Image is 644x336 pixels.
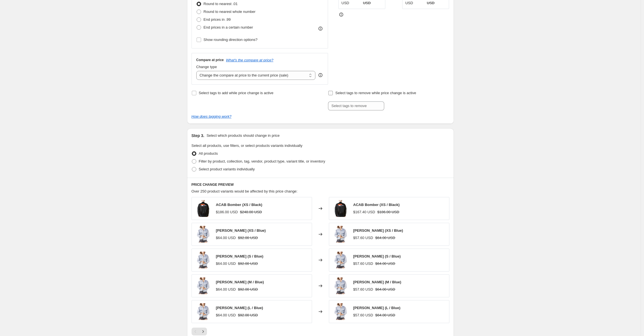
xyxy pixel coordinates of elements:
span: $57.60 USD [353,287,373,291]
span: Round to nearest .01 [204,2,238,6]
span: Select all products, use filters, or select products variants individually [192,143,302,148]
span: Show rounding direction options? [204,38,258,42]
span: [PERSON_NAME] (L / Blue) [216,306,263,310]
span: Change type [196,65,217,69]
span: $92.00 USD [238,261,258,266]
span: All products [199,151,218,156]
span: [PERSON_NAME] (M / Blue) [216,280,264,284]
img: UNIF_AIDAN_JACKET_2_80x.jpg [195,277,211,294]
img: UNIF_AIDAN_JACKET_2_80x.jpg [195,226,211,243]
span: ACAB Bomber (XS / Black) [216,203,262,207]
img: UNIF_AIDAN_JACKET_2_80x.jpg [195,303,211,320]
img: UNIF_AIDAN_JACKET_2_80x.jpg [332,252,349,268]
a: How does tagging work? [192,114,231,119]
div: help [318,72,323,78]
span: $64.00 USD [216,236,236,240]
span: End prices in .99 [204,17,231,22]
nav: Pagination [192,328,207,335]
h3: Compare at price [196,58,224,62]
span: [PERSON_NAME] (M / Blue) [353,280,401,284]
span: [PERSON_NAME] (XS / Blue) [216,228,266,233]
h6: PRICE CHANGE PREVIEW [192,182,449,187]
p: Select which products should change in price [206,133,279,138]
span: Select tags to add while price change is active [199,91,274,95]
span: $92.00 USD [238,287,258,291]
span: $64.00 USD [216,313,236,317]
span: [PERSON_NAME] (XS / Blue) [353,228,403,233]
span: $64.00 USD [375,313,395,317]
span: End prices in a certain number [204,25,253,29]
span: Over 250 product variants would be affected by this price change: [192,189,298,193]
span: $64.00 USD [216,287,236,291]
img: UNIF_AIDAN_JACKET_2_80x.jpg [332,226,349,243]
span: $64.00 USD [375,287,395,291]
span: [PERSON_NAME] (S / Blue) [353,254,401,258]
input: Select tags to remove [328,101,384,110]
span: [PERSON_NAME] (S / Blue) [216,254,263,258]
span: Filter by product, collection, tag, vendor, product type, variant title, or inventory [199,159,325,163]
span: $57.60 USD [353,236,373,240]
span: $57.60 USD [353,261,373,266]
span: [PERSON_NAME] (L / Blue) [353,306,400,310]
span: $64.00 USD [216,261,236,266]
img: unif_hail_a_cab_bomber_3_4_80x.jpg [332,200,349,217]
span: $186.00 USD [377,210,399,214]
span: Round to nearest whole number [204,10,256,14]
span: $186.00 USD [216,210,238,214]
img: UNIF_AIDAN_JACKET_2_80x.jpg [195,252,211,268]
span: Select tags to remove while price change is active [335,91,416,95]
button: Next [199,328,207,335]
h2: Step 3. [192,133,204,138]
span: $57.60 USD [353,313,373,317]
span: $167.40 USD [353,210,375,214]
button: What's the compare at price? [226,58,274,62]
img: UNIF_AIDAN_JACKET_2_80x.jpg [332,303,349,320]
span: $92.00 USD [238,236,258,240]
span: $92.00 USD [238,313,258,317]
span: $64.00 USD [375,236,395,240]
span: $248.00 USD [240,210,262,214]
img: unif_hail_a_cab_bomber_3_4_80x.jpg [195,200,211,217]
span: $64.00 USD [375,261,395,266]
span: Select product variants individually [199,167,255,171]
img: UNIF_AIDAN_JACKET_2_80x.jpg [332,277,349,294]
span: ACAB Bomber (XS / Black) [353,203,400,207]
